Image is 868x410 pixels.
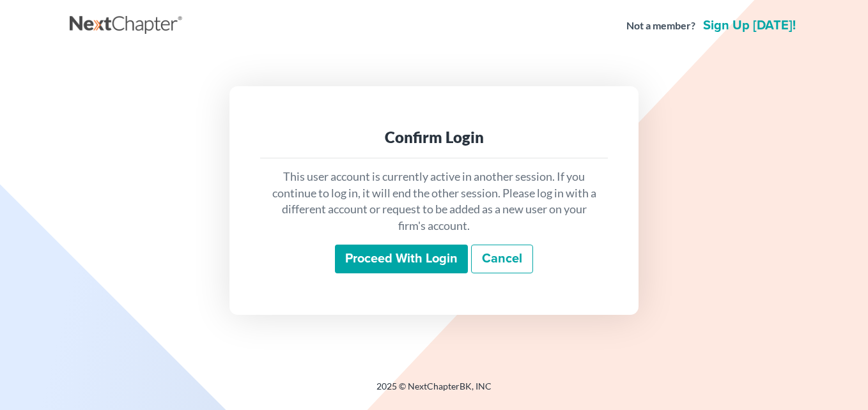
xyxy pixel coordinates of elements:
a: Sign up [DATE]! [701,19,798,32]
div: 2025 © NextChapterBK, INC [70,380,798,403]
a: Cancel [471,245,533,274]
input: Proceed with login [335,245,468,274]
div: Confirm Login [270,127,598,148]
strong: Not a member? [626,19,695,33]
p: This user account is currently active in another session. If you continue to log in, it will end ... [270,169,598,234]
